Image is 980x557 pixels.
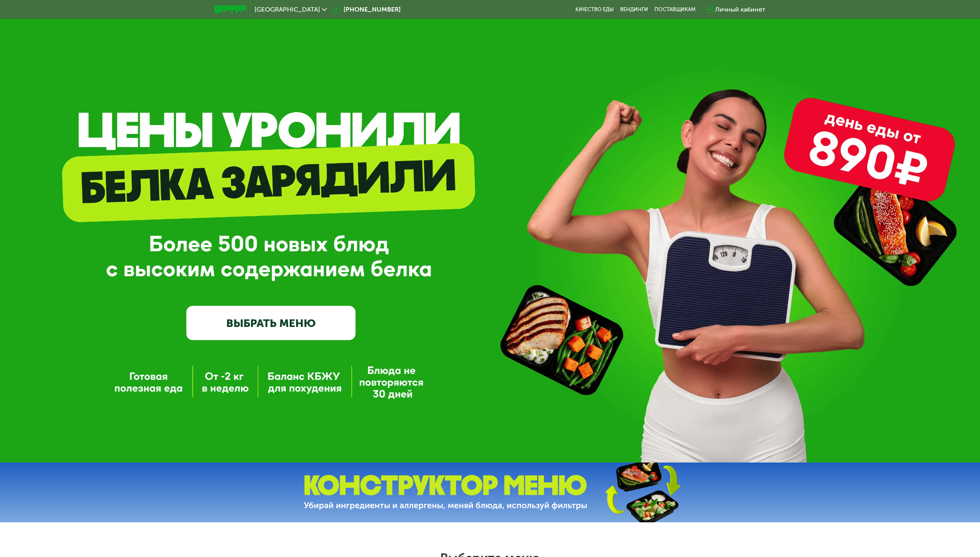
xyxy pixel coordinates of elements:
a: ВЫБРАТЬ МЕНЮ [186,306,356,340]
a: [PHONE_NUMBER] [331,5,401,14]
a: Вендинги [620,6,648,13]
span: [GEOGRAPHIC_DATA] [255,6,320,13]
div: Личный кабинет [715,5,765,14]
a: Качество еды [575,6,614,13]
div: поставщикам [654,6,695,13]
